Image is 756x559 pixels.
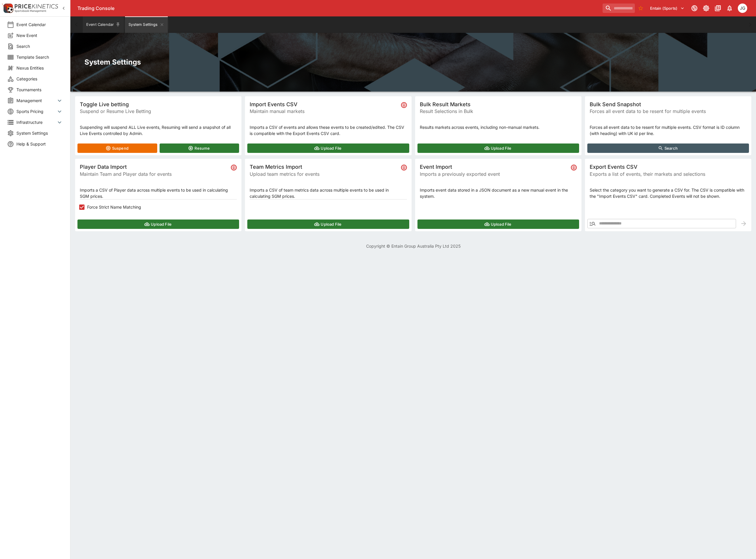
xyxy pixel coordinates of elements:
[250,187,407,199] p: Imports a CSV of team metrics data across multiple events to be used in calculating SGM prices.
[420,170,569,178] span: Imports a previously exported event
[16,141,63,147] span: Help & Support
[590,108,747,115] span: Forces all event data to be resent for multiple events
[420,187,577,199] p: Imports event data stored in a JSON document as a new manual event in the system.
[16,119,56,125] span: Infrastructure
[80,108,237,115] span: Suspend or Resume Live Betting
[420,163,569,170] span: Event Import
[77,5,600,11] div: Trading Console
[77,143,157,153] button: Suspend
[84,58,742,67] h2: System Settings
[16,65,63,71] span: Nexus Entities
[250,170,398,178] span: Upload team metrics for events
[16,76,63,82] span: Categories
[689,3,700,13] button: Connected to PK
[80,187,237,199] p: Imports a CSV of Player data across multiple events to be used in calculating SGM prices.
[70,243,756,249] p: Copyright © Entain Group Australia Pty Ltd 2025
[713,3,723,13] button: Documentation
[125,16,168,33] button: System Settings
[247,219,409,229] button: Upload File
[16,32,63,38] span: New Event
[738,4,747,13] div: James Gordon
[420,108,577,115] span: Result Selections in Bulk
[83,16,124,33] button: Event Calendar
[250,124,407,136] p: Imports a CSV of events and allows these events to be created/edited. The CSV is compatible with ...
[87,204,141,210] span: Force Strict Name Matching
[590,124,747,136] p: Forces all event data to be resent for multiple events. CSV format is ID column (with heading) wi...
[16,97,56,104] span: Management
[590,163,747,170] span: Export Events CSV
[647,4,688,13] button: Select Tenant
[15,10,46,12] img: Sportsbook Management
[2,2,13,14] img: PriceKinetics Logo
[80,163,229,170] span: Player Data Import
[247,143,409,153] button: Upload File
[80,170,229,178] span: Maintain Team and Player data for events
[417,143,579,153] button: Upload File
[250,101,398,108] span: Import Events CSV
[724,3,735,13] button: Notifications
[16,108,56,114] span: Sports Pricing
[417,219,579,229] button: Upload File
[590,170,747,178] span: Exports a list of events, their markets and selections
[603,4,635,13] input: search
[16,130,63,136] span: System Settings
[16,87,63,93] span: Tournaments
[636,4,645,13] button: No Bookmarks
[77,219,239,229] button: Upload File
[590,101,747,108] span: Bulk Send Snapshot
[736,2,749,15] button: James Gordon
[16,54,63,60] span: Template Search
[160,143,239,153] button: Resume
[15,4,58,9] img: PriceKinetics
[250,163,398,170] span: Team Metrics Import
[587,143,749,153] button: Search
[80,101,237,108] span: Toggle Live betting
[80,124,237,136] p: Suspending will suspend ALL Live events, Resuming will send a snapshot of all Live Events control...
[590,187,747,199] p: Select the category you want to generate a CSV for. The CSV is compatible with the "Import Events...
[420,101,577,108] span: Bulk Result Markets
[250,108,398,115] span: Maintain manual markets
[16,21,63,28] span: Event Calendar
[701,3,711,13] button: Toggle light/dark mode
[420,124,577,130] p: Results markets across events, including non-manual markets.
[16,43,63,49] span: Search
